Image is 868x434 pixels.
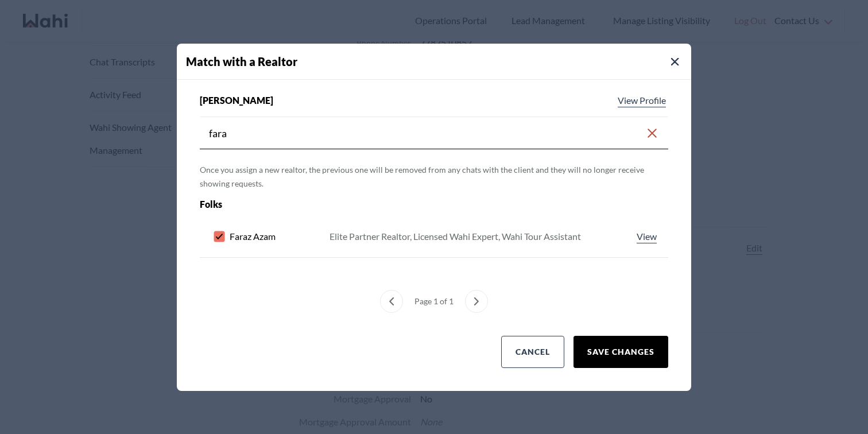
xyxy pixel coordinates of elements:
input: Search input [209,123,645,144]
button: Cancel [501,336,564,368]
p: Once you assign a new realtor, the previous one will be removed from any chats with the client an... [200,163,668,191]
div: Folks [200,197,575,211]
span: Faraz Azam [230,230,276,243]
a: View profile [634,230,659,243]
button: Close Modal [668,55,682,69]
nav: Match with an agent menu pagination [200,290,668,313]
button: Clear search [645,123,659,144]
button: previous page [380,290,403,313]
button: Save Changes [573,336,668,368]
div: Page 1 of 1 [410,290,458,313]
button: next page [465,290,488,313]
a: View profile [615,94,668,107]
div: Elite Partner Realtor, Licensed Wahi Expert, Wahi Tour Assistant [330,230,581,243]
span: [PERSON_NAME] [200,94,273,107]
h4: Match with a Realtor [186,53,691,70]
